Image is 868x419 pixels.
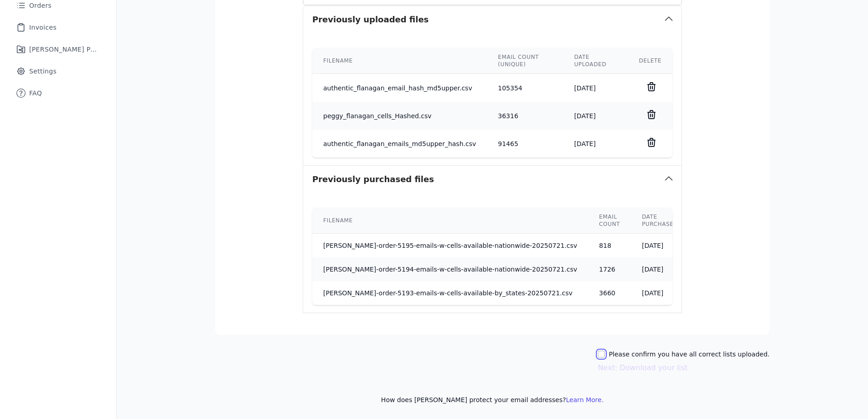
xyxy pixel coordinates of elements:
[609,350,770,359] label: Please confirm you have all correct lists uploaded.
[312,74,487,102] td: authentic_flanagan_email_hash_md5upper.csv
[487,48,563,74] th: Email count (unique)
[563,102,628,130] td: [DATE]
[215,395,770,404] p: How does [PERSON_NAME] protect your email addresses?
[588,257,631,281] td: 1726
[631,234,689,258] td: [DATE]
[631,208,689,234] th: Date purchased
[303,6,682,33] button: Previously uploaded files
[29,1,52,10] span: Orders
[563,48,628,74] th: Date uploaded
[312,257,588,281] td: [PERSON_NAME]-order-5194-emails-w-cells-available-nationwide-20250721.csv
[29,23,57,32] span: Invoices
[312,102,487,130] td: peggy_flanagan_cells_Hashed.csv
[312,234,588,258] td: [PERSON_NAME]-order-5195-emails-w-cells-available-nationwide-20250721.csv
[563,74,628,102] td: [DATE]
[29,67,57,76] span: Settings
[566,395,604,404] button: Learn More.
[628,48,672,74] th: Delete
[563,130,628,157] td: [DATE]
[312,173,434,186] h3: Previously purchased files
[312,130,487,157] td: authentic_flanagan_emails_md5upper_hash.csv
[631,257,689,281] td: [DATE]
[303,166,682,193] button: Previously purchased files
[487,130,563,157] td: 91465
[312,48,487,74] th: Filename
[588,234,631,258] td: 818
[588,208,631,234] th: Email count
[487,74,563,102] td: 105354
[312,281,588,305] td: [PERSON_NAME]-order-5193-emails-w-cells-available-by_states-20250721.csv
[29,45,98,54] span: [PERSON_NAME] Performance
[312,13,429,26] h3: Previously uploaded files
[487,102,563,130] td: 36316
[588,281,631,305] td: 3660
[598,362,687,373] button: Next: Download your list
[631,281,689,305] td: [DATE]
[7,61,109,81] a: Settings
[7,83,109,103] a: FAQ
[29,89,42,98] span: FAQ
[7,39,109,59] a: [PERSON_NAME] Performance
[7,17,109,37] a: Invoices
[312,208,588,234] th: Filename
